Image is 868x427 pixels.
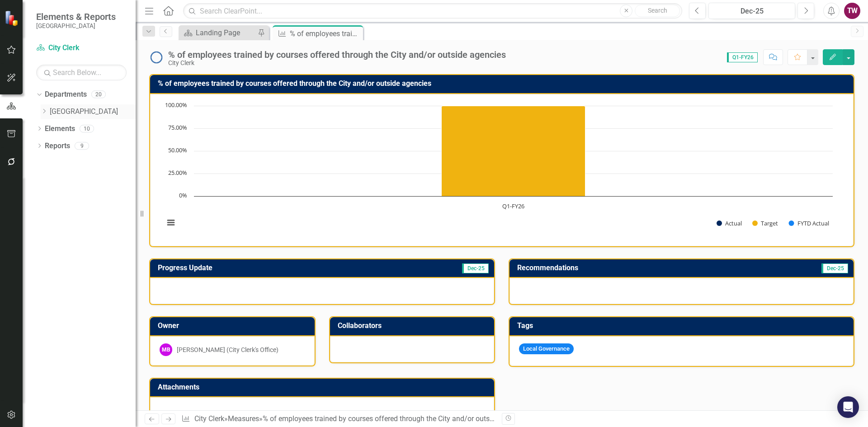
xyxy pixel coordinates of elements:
button: Show Target [752,219,778,227]
span: Elements & Reports [36,11,116,22]
div: % of employees trained by courses offered through the City and/or outside agencies [168,50,506,60]
span: Dec-25 [462,263,489,273]
div: MB [160,343,172,356]
img: No Information [149,50,164,65]
div: » » [181,414,495,424]
span: Local Governance [519,343,574,355]
div: Landing Page [196,27,255,38]
button: Search [635,5,680,17]
path: Q1-FY26, 100. Target. [442,106,585,196]
div: [PERSON_NAME] (City Clerk's Office) [177,345,278,354]
div: % of employees trained by courses offered through the City and/or outside agencies [263,414,529,423]
a: Reports [45,141,70,151]
text: 25.00% [168,169,187,177]
a: City Clerk [36,43,127,53]
button: TW [844,3,860,19]
div: 10 [80,125,94,132]
div: Dec-25 [712,6,792,17]
a: Departments [45,89,87,100]
h3: Progress Update [158,264,378,272]
text: 0% [179,191,187,199]
h3: Owner [158,322,310,330]
input: Search Below... [36,65,127,80]
button: Dec-25 [708,3,795,19]
div: 20 [91,91,106,99]
text: Q1-FY26 [502,202,524,210]
div: Open Intercom Messenger [837,396,859,418]
g: Target, bar series 2 of 3 with 1 bar. [442,106,585,196]
div: City Clerk [168,60,506,66]
span: Search [648,7,667,14]
div: Chart. Highcharts interactive chart. [160,101,844,237]
h3: Recommendations [517,264,746,272]
span: Dec-25 [821,263,848,273]
span: Q1-FY26 [727,52,758,62]
a: Measures [228,414,259,423]
input: Search ClearPoint... [183,3,682,19]
svg: Interactive chart [160,101,837,237]
a: City Clerk [194,414,224,423]
div: 9 [75,142,89,150]
a: [GEOGRAPHIC_DATA] [50,107,136,117]
a: Landing Page [181,27,255,38]
button: Show FYTD Actual [789,219,829,227]
h3: Attachments [158,383,490,391]
a: Elements [45,124,75,134]
button: Show Actual [717,219,742,227]
img: ClearPoint Strategy [5,10,20,26]
text: 75.00% [168,123,187,131]
text: 50.00% [168,146,187,154]
h3: % of employees trained by courses offered through the City and/or outside agencies [158,80,849,88]
h3: Collaborators [338,322,490,330]
text: 100.00% [165,101,187,109]
div: % of employees trained by courses offered through the City and/or outside agencies [290,28,361,39]
button: View chart menu, Chart [165,216,177,229]
h3: Tags [517,322,849,330]
small: [GEOGRAPHIC_DATA] [36,22,116,29]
